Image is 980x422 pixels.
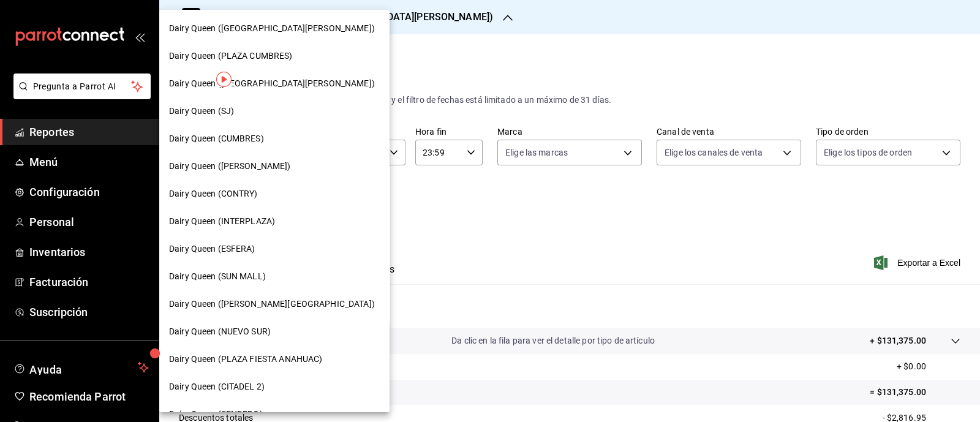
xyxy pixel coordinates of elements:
[169,243,255,255] span: Dairy Queen (ESFERA)
[159,15,390,42] div: Dairy Queen ([GEOGRAPHIC_DATA][PERSON_NAME])
[159,97,390,125] div: Dairy Queen (SJ)
[169,132,264,145] span: Dairy Queen (CUMBRES)
[216,72,232,87] img: Tooltip marker
[169,77,375,90] span: Dairy Queen ([GEOGRAPHIC_DATA][PERSON_NAME])
[159,42,390,70] div: Dairy Queen (PLAZA CUMBRES)
[169,187,258,200] span: Dairy Queen (CONTRY)
[169,353,322,366] span: Dairy Queen (PLAZA FIESTA ANAHUAC)
[169,408,263,421] span: Dairy Queen (SENDERO)
[169,50,293,62] span: Dairy Queen (PLAZA CUMBRES)
[169,270,266,283] span: Dairy Queen (SUN MALL)
[169,105,234,118] span: Dairy Queen (SJ)
[169,380,265,393] span: Dairy Queen (CITADEL 2)
[159,263,390,290] div: Dairy Queen (SUN MALL)
[169,215,275,228] span: Dairy Queen (INTERPLAZA)
[159,70,390,97] div: Dairy Queen ([GEOGRAPHIC_DATA][PERSON_NAME])
[159,153,390,180] div: Dairy Queen ([PERSON_NAME])
[159,125,390,153] div: Dairy Queen (CUMBRES)
[159,208,390,235] div: Dairy Queen (INTERPLAZA)
[159,318,390,345] div: Dairy Queen (NUEVO SUR)
[159,235,390,263] div: Dairy Queen (ESFERA)
[169,22,375,35] span: Dairy Queen ([GEOGRAPHIC_DATA][PERSON_NAME])
[169,160,291,173] span: Dairy Queen ([PERSON_NAME])
[159,290,390,318] div: Dairy Queen ([PERSON_NAME][GEOGRAPHIC_DATA])
[159,180,390,208] div: Dairy Queen (CONTRY)
[169,325,271,338] span: Dairy Queen (NUEVO SUR)
[169,298,375,311] span: Dairy Queen ([PERSON_NAME][GEOGRAPHIC_DATA])
[159,373,390,401] div: Dairy Queen (CITADEL 2)
[159,345,390,373] div: Dairy Queen (PLAZA FIESTA ANAHUAC)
